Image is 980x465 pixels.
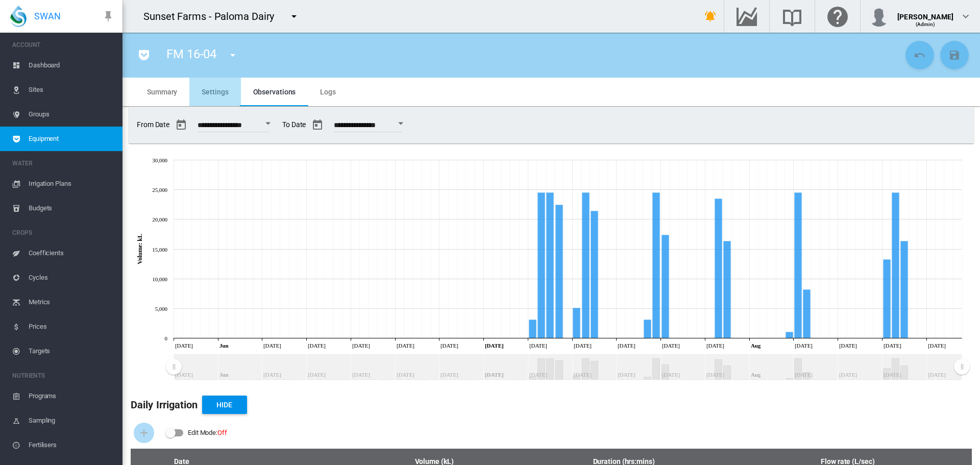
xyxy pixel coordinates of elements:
[839,342,857,349] tspan: [DATE]
[869,6,889,27] img: profile.jpg
[34,10,61,22] span: SWAN
[227,49,239,61] md-icon: icon-menu-down
[202,396,247,414] button: Hide
[174,354,962,380] rect: Zoom chart using cursor arrows
[29,127,114,151] span: Equipment
[147,88,177,96] span: Summary
[152,187,167,193] tspan: 25,000
[724,241,731,338] g: Jul 29, 2025 16,311
[165,425,227,440] md-switch: Edit Mode: Off
[166,47,216,61] span: FM 16-04
[307,115,328,135] button: md-calendar
[165,335,168,341] tspan: 0
[152,276,167,282] tspan: 10,000
[556,205,563,338] g: Jul 10, 2025 22,427
[715,199,722,338] g: Jul 28, 2025 23,446
[263,342,281,349] tspan: [DATE]
[138,427,150,439] md-icon: icon-plus
[165,355,183,380] g: Zoom chart using cursor arrows
[529,342,547,349] tspan: [DATE]
[29,433,114,457] span: Fertilisers
[29,78,114,102] span: Sites
[12,155,114,172] span: WATER
[780,10,804,22] md-icon: Search the knowledge base
[928,342,946,349] tspan: [DATE]
[573,308,580,338] g: Jul 12, 2025 5,097
[253,88,296,96] span: Observations
[644,320,651,338] g: Jul 20, 2025 3,058
[734,10,759,22] md-icon: Go to the Data Hub
[440,342,458,349] tspan: [DATE]
[953,355,971,380] g: Zoom chart using cursor arrows
[131,399,198,411] b: Daily Irrigation
[591,211,598,338] g: Jul 14, 2025 21,408
[529,320,536,338] g: Jul 07, 2025 3,058
[948,49,961,61] md-icon: icon-content-save
[905,41,934,69] button: Cancel Changes
[662,342,680,349] tspan: [DATE]
[102,10,114,22] md-icon: icon-pin
[29,102,114,127] span: Groups
[884,260,891,338] g: Aug 16, 2025 13,252
[786,332,793,338] g: Aug 05, 2025 1,019
[188,426,227,440] div: Edit Mode:
[171,115,191,135] button: md-calendar
[152,216,167,223] tspan: 20,000
[12,37,114,53] span: ACCOUNT
[282,115,407,135] span: To Date
[29,196,114,221] span: Budgets
[152,157,167,163] tspan: 30,000
[940,41,969,69] button: Save Changes
[29,314,114,339] span: Prices
[29,384,114,408] span: Programs
[618,342,635,349] tspan: [DATE]
[29,265,114,290] span: Cycles
[134,423,154,443] button: Add Water Flow Record
[892,193,899,338] g: Aug 17, 2025 24,466
[751,342,761,349] tspan: Aug
[259,114,277,133] button: Open calendar
[223,45,243,65] button: icon-menu-down
[143,9,283,23] div: Sunset Farms - Paloma Dairy
[29,172,114,196] span: Irrigation Plans
[219,342,228,349] tspan: Jun
[662,235,669,338] g: Jul 22, 2025 17,330
[352,342,370,349] tspan: [DATE]
[137,115,274,135] span: From Date
[547,193,554,338] g: Jul 09, 2025 24,466
[202,88,228,96] span: Settings
[155,306,168,312] tspan: 5,000
[138,49,150,61] md-icon: icon-pocket
[901,241,908,338] g: Aug 18, 2025 16,311
[391,114,410,133] button: Open calendar
[308,342,326,349] tspan: [DATE]
[884,342,901,349] tspan: [DATE]
[136,234,143,264] tspan: Volume: kL
[29,408,114,433] span: Sampling
[704,10,717,22] md-icon: icon-bell-ring
[795,193,802,338] g: Aug 06, 2025 24,466
[134,45,154,65] button: icon-pocket
[175,342,193,349] tspan: [DATE]
[29,241,114,265] span: Coefficients
[700,6,721,27] button: icon-bell-ring
[960,10,972,22] md-icon: icon-chevron-down
[916,21,936,27] span: (Admin)
[653,193,660,338] g: Jul 21, 2025 24,466
[795,342,813,349] tspan: [DATE]
[29,53,114,78] span: Dashboard
[284,6,304,27] button: icon-menu-down
[288,10,300,22] md-icon: icon-menu-down
[29,290,114,314] span: Metrics
[12,225,114,241] span: CROPS
[706,342,724,349] tspan: [DATE]
[538,193,545,338] g: Jul 08, 2025 24,466
[12,368,114,384] span: NUTRIENTS
[914,49,926,61] md-icon: icon-undo
[29,339,114,363] span: Targets
[485,342,503,349] tspan: [DATE]
[574,342,592,349] tspan: [DATE]
[825,10,850,22] md-icon: Click here for help
[582,193,590,338] g: Jul 13, 2025 24,466
[217,429,227,436] span: Off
